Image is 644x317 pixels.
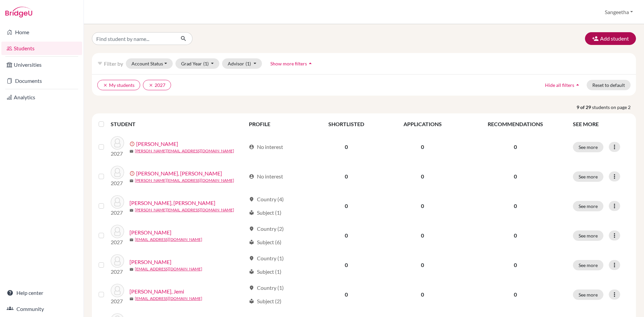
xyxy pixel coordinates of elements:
p: 0 [466,172,565,180]
td: 0 [383,132,462,162]
img: Reji Mathew, Alvin [111,195,124,209]
div: Subject (1) [249,209,281,217]
div: Subject (2) [249,297,281,305]
span: account_circle [249,144,254,150]
button: Reset to default [587,80,631,90]
div: Subject (6) [249,238,281,246]
span: account_circle [249,174,254,179]
span: mail [129,297,133,301]
td: 0 [383,221,462,250]
i: arrow_drop_up [574,82,581,88]
p: 0 [466,143,565,151]
i: clear [149,83,153,88]
button: See more [573,230,603,241]
div: Country (1) [249,284,284,292]
img: Bridge-U [5,7,32,17]
span: Hide all filters [545,82,574,88]
th: STUDENT [111,116,245,132]
i: clear [103,83,108,88]
span: local_library [249,210,254,215]
button: Sangeetha [602,6,636,18]
i: arrow_drop_up [307,60,314,67]
button: Hide all filtersarrow_drop_up [539,80,587,90]
span: location_on [249,226,254,231]
p: 0 [466,202,565,210]
a: Community [1,302,82,316]
th: SHORTLISTED [309,116,383,132]
a: [PERSON_NAME], Jemi [129,287,184,296]
p: 2027 [111,297,124,305]
a: [PERSON_NAME][EMAIL_ADDRESS][DOMAIN_NAME] [135,177,234,183]
a: [PERSON_NAME], [PERSON_NAME] [136,169,222,177]
td: 0 [383,250,462,280]
span: mail [129,238,133,242]
p: 0 [466,261,565,269]
span: Filter by [104,60,123,67]
span: location_on [249,256,254,261]
div: No interest [249,172,283,180]
button: Advisor(1) [222,58,262,69]
button: clear2027 [143,80,171,90]
td: 0 [309,191,383,221]
p: 2027 [111,268,124,276]
img: R Raj, Sreenidhi [111,225,124,238]
a: [PERSON_NAME] [136,140,178,148]
a: Analytics [1,91,82,104]
td: 0 [309,221,383,250]
a: [PERSON_NAME] [129,228,171,236]
button: See more [573,171,603,182]
span: local_library [249,269,254,274]
div: Country (4) [249,195,284,203]
th: RECOMMENDATIONS [462,116,569,132]
span: mail [129,267,133,271]
span: mail [129,208,133,212]
span: error_outline [129,171,136,176]
button: Add student [585,32,636,45]
span: location_on [249,197,254,202]
button: See more [573,289,603,300]
span: students on page 2 [592,104,636,111]
img: Reji Mathew, Allen [111,166,124,179]
a: Documents [1,74,82,88]
span: (1) [246,61,251,66]
p: 2027 [111,209,124,217]
a: [PERSON_NAME] [129,258,171,266]
i: filter_list [97,61,103,66]
button: Show more filtersarrow_drop_up [265,58,319,69]
a: Help center [1,286,82,300]
td: 0 [383,280,462,309]
button: Grad Year(1) [175,58,220,69]
button: See more [573,260,603,270]
p: 2027 [111,238,124,246]
th: PROFILE [245,116,309,132]
span: Show more filters [270,61,307,66]
a: [EMAIL_ADDRESS][DOMAIN_NAME] [135,236,202,243]
div: No interest [249,143,283,151]
span: (1) [203,61,209,66]
span: local_library [249,299,254,304]
a: [PERSON_NAME][EMAIL_ADDRESS][DOMAIN_NAME] [135,207,234,213]
div: Subject (1) [249,268,281,276]
a: Universities [1,58,82,71]
img: Shijo, Ashley [111,254,124,268]
td: 0 [383,162,462,191]
td: 0 [309,132,383,162]
td: 0 [309,280,383,309]
button: See more [573,142,603,152]
a: [PERSON_NAME][EMAIL_ADDRESS][DOMAIN_NAME] [135,148,234,154]
td: 0 [309,250,383,280]
span: error_outline [129,141,136,147]
div: Country (2) [249,225,284,233]
span: local_library [249,240,254,245]
div: Country (1) [249,254,284,262]
a: Students [1,42,82,55]
th: SEE MORE [569,116,633,132]
span: mail [129,179,133,183]
a: [EMAIL_ADDRESS][DOMAIN_NAME] [135,266,202,272]
button: Account Status [126,58,173,69]
button: clearMy students [97,80,140,90]
span: mail [129,149,133,153]
p: 0 [466,290,565,299]
p: 2027 [111,150,124,158]
a: Home [1,25,82,39]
